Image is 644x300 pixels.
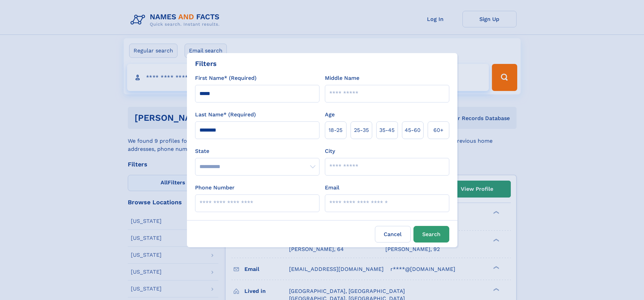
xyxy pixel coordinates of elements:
label: First Name* (Required) [195,74,257,82]
label: Cancel [375,226,411,243]
span: 25‑35 [354,126,369,134]
label: Age [325,111,335,119]
button: Search [413,226,449,243]
span: 60+ [433,126,444,134]
label: Last Name* (Required) [195,111,256,119]
label: City [325,147,335,155]
div: Filters [195,59,217,69]
span: 45‑60 [405,126,421,134]
span: 18‑25 [329,126,342,134]
label: State [195,147,319,155]
label: Phone Number [195,184,235,192]
label: Middle Name [325,74,359,82]
span: 35‑45 [379,126,395,134]
label: Email [325,184,339,192]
